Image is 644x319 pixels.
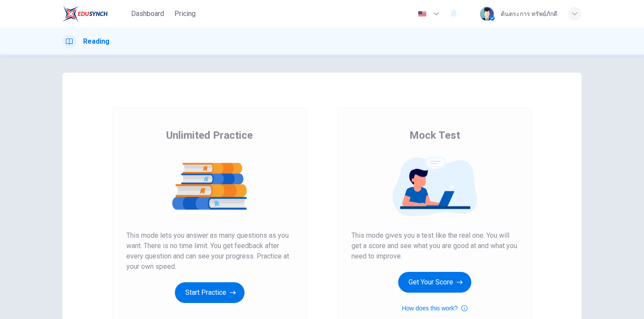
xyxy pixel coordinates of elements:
[128,6,167,22] button: Dashboard
[83,36,109,47] h1: Reading
[417,11,428,17] img: en
[351,230,518,262] span: This mode gives you a test like the real one. You will get a score and see what you are good at a...
[171,6,199,22] button: Pricing
[409,128,460,142] span: Mock Test
[175,282,245,303] button: Start Practice
[402,303,467,313] button: How does this work?
[398,272,471,293] button: Get Your Score
[166,128,253,142] span: Unlimited Practice
[480,7,494,21] img: Profile picture
[62,5,108,22] img: EduSynch logo
[174,9,196,19] span: Pricing
[62,5,128,22] a: EduSynch logo
[131,9,164,19] span: Dashboard
[501,9,557,19] div: ต้นตระการ ทรัพย์ภักดี
[126,230,293,272] span: This mode lets you answer as many questions as you want. There is no time limit. You get feedback...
